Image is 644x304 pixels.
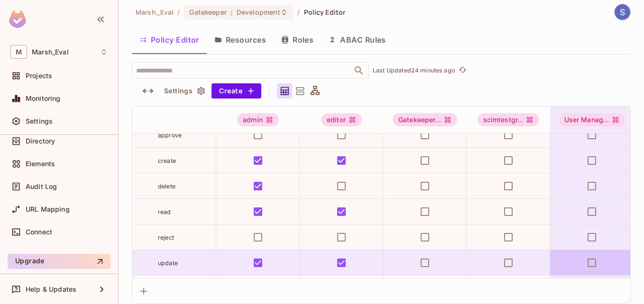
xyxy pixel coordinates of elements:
button: Settings [160,83,208,98]
span: read [158,208,171,215]
span: Monitoring [26,95,61,102]
span: M [10,45,27,59]
span: Development [237,8,280,17]
span: User Manager [559,113,626,126]
button: Policy Editor [132,28,207,52]
button: ABAC Rules [321,28,394,52]
div: scimtestgr... [478,113,540,126]
span: Directory [26,137,55,145]
span: update [158,259,178,267]
span: Elements [26,160,55,168]
span: Projects [26,72,52,80]
li: / [177,8,180,17]
span: Gatekeeper FGA Admin [393,113,457,126]
span: the active workspace [136,8,174,17]
div: Gatekeeper... [393,113,457,126]
span: scimtestgroup [478,113,540,126]
button: Open [352,64,366,77]
span: Click to refresh data [455,65,469,76]
span: Connect [26,228,52,236]
span: approve [158,132,182,139]
span: Workspace: Marsh_Eval [32,48,69,56]
div: User Manag... [559,113,626,126]
button: Roles [274,28,321,52]
span: URL Mapping [26,206,70,213]
span: delete [158,183,175,190]
li: / [297,8,300,17]
span: Help & Updates [26,286,76,293]
div: admin [237,113,279,126]
span: refresh [459,66,467,75]
p: Last Updated 24 minutes ago [373,67,455,74]
span: Settings [26,117,53,125]
button: Resources [207,28,274,52]
span: : [230,9,233,16]
img: Shubham Kumar [615,4,630,20]
span: Policy Editor [304,8,346,17]
span: create [158,157,176,164]
div: editor [321,113,362,126]
span: reject [158,234,174,241]
button: Upgrade [8,254,110,269]
button: refresh [457,65,469,76]
span: Gatekeeper [189,8,226,17]
span: Audit Log [26,183,57,190]
img: SReyMgAAAABJRU5ErkJggg== [9,10,26,28]
button: Create [212,83,261,98]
